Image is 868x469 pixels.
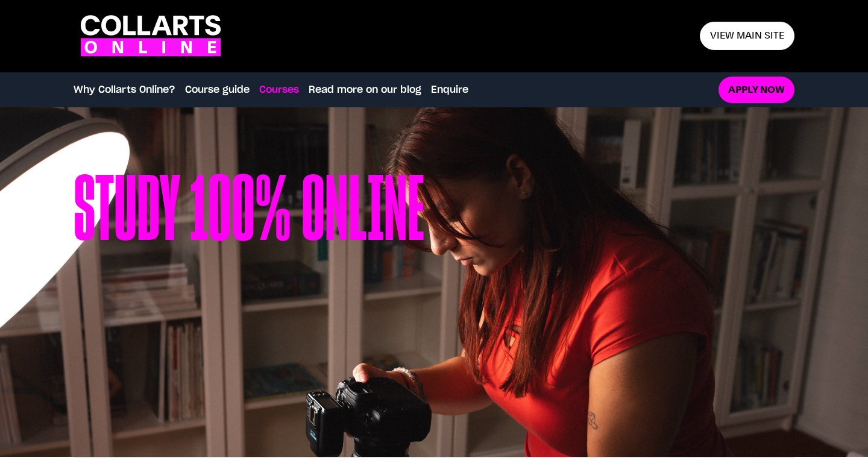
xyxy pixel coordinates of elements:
a: Apply now [719,77,794,104]
a: Read more on our blog [309,83,421,97]
a: Courses [259,83,299,97]
h1: Study 100% online [74,168,424,397]
a: Enquire [431,83,468,97]
a: Why Collarts Online? [74,83,175,97]
a: Course guide [185,83,250,97]
a: View main site [700,22,794,50]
